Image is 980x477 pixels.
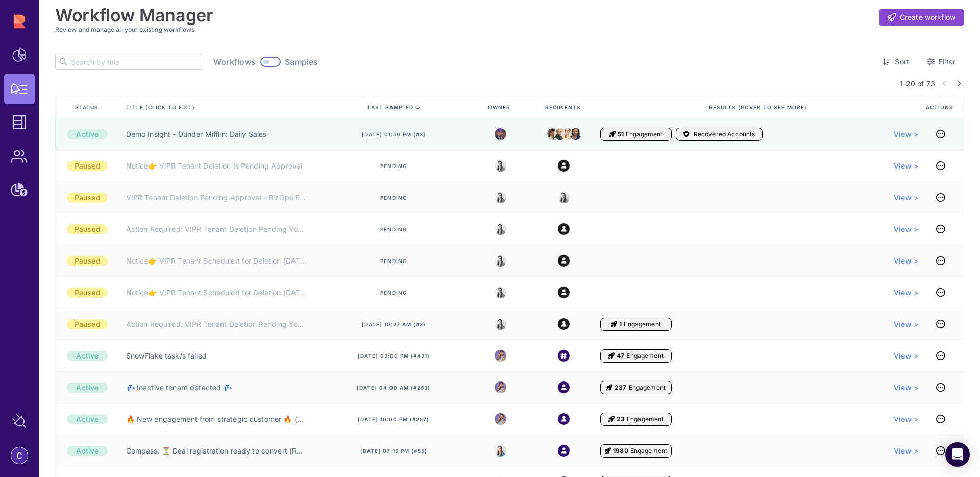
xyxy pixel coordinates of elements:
div: Open Intercom Messenger [945,442,970,467]
i: Engagement [605,447,611,455]
span: Title (click to edit) [126,104,197,111]
img: 8525803544391_e4bc78f9dfe39fb1ff36_32.jpg [495,223,506,235]
a: Demo Insight - Dunder Mifflin: Daily Sales [126,129,267,139]
span: Recipients [545,104,583,111]
h1: Workflow Manager [55,5,213,26]
span: [DATE] 04:00 am (#263) [357,384,430,391]
a: SnowFlake task/s failed [126,351,207,361]
img: 8988563339665_5a12f1d3e1fcf310ea11_32.png [495,381,506,393]
img: angela.jpeg [562,125,574,142]
span: Results (Hover to see more) [709,104,809,111]
span: Pending [380,162,407,170]
span: 23 [617,415,625,423]
a: View > [894,256,918,266]
span: Actions [926,104,955,111]
span: Engagement [624,320,660,328]
i: Engagement [611,320,617,328]
span: Engagement [626,130,663,138]
a: Action Required: VIPR Tenant Deletion Pending Your Team's Approval [126,224,307,234]
a: View > [894,383,918,393]
a: 💤 Inactive tenant detected 💤 [126,383,232,393]
span: 1-20 of 73 [900,78,935,89]
span: Status [75,104,101,111]
a: View > [894,351,918,361]
span: Engagement [629,384,666,392]
span: Samples [285,57,318,67]
a: Notice👉 VIPR Tenant Deletion Is Pending Approval [126,161,303,171]
span: 51 [618,130,624,138]
span: last sampled [367,104,413,110]
a: Notice👉 VIPR Tenant Scheduled for Deletion [DATE] [126,288,307,298]
span: Filter [939,57,955,67]
a: Compass: ⏳ Deal registration ready to convert (RPM) ⏳ [126,446,307,456]
div: Paused [67,224,108,234]
span: [DATE] 10:27 am (#3) [362,321,426,328]
span: Pending [380,194,407,201]
i: Engagement [608,352,615,360]
img: 8988563339665_5a12f1d3e1fcf310ea11_32.png [495,350,506,362]
span: [DATE] 10:00 pm (#287) [358,416,429,423]
img: michael.jpeg [495,128,506,140]
div: Paused [67,288,108,298]
a: View > [894,193,918,203]
div: Active [67,129,108,139]
span: 47 [617,352,624,360]
img: 8525803544391_e4bc78f9dfe39fb1ff36_32.jpg [495,318,506,330]
a: View > [894,161,918,171]
span: Create workflow [900,12,955,22]
span: 1 [619,320,622,328]
span: Engagement [630,447,667,455]
a: View > [894,129,918,139]
a: View > [894,414,918,424]
i: Engagement [609,130,616,138]
img: 8525803544391_e4bc78f9dfe39fb1ff36_32.jpg [495,192,506,203]
img: 8525803544391_e4bc78f9dfe39fb1ff36_32.jpg [495,160,506,172]
div: Paused [67,193,108,203]
a: View > [894,446,918,456]
div: Paused [67,161,108,171]
img: kelly.png [570,126,581,142]
a: VIPR Tenant Deletion Pending Approval - BizOps Escalation [126,193,307,203]
input: Search by title [71,54,203,69]
div: Paused [67,256,108,266]
img: 8525803544391_e4bc78f9dfe39fb1ff36_32.jpg [558,192,570,203]
span: Owner [488,104,512,111]
img: account-photo [11,447,28,464]
span: 1980 [613,447,628,455]
div: Active [67,351,108,361]
span: Engagement [627,415,664,423]
a: View > [894,288,918,298]
a: 🔥 New engagement from strategic customer 🔥 (BDR) [126,414,307,424]
span: [DATE] 01:50 pm (#3) [362,131,426,138]
img: 8525803544391_e4bc78f9dfe39fb1ff36_32.jpg [495,255,506,267]
span: Workflows [213,57,256,67]
div: Paused [67,319,108,329]
span: [DATE] 07:15 pm (#55) [360,447,427,455]
a: Notice👉 VIPR Tenant Scheduled for Deletion [DATE] [126,256,307,266]
img: 8525803544391_e4bc78f9dfe39fb1ff36_32.jpg [495,287,506,298]
a: View > [894,319,918,329]
span: Recovered Accounts [694,130,755,138]
img: 8988563339665_5a12f1d3e1fcf310ea11_32.png [495,413,506,425]
img: creed.jpeg [554,125,566,142]
span: Pending [380,257,407,265]
span: Sort [895,57,909,67]
h3: Review and manage all your existing workflows [55,26,964,33]
div: Active [67,446,108,456]
i: Engagement [606,384,612,392]
i: Engagement [608,415,615,423]
div: Active [67,414,108,424]
a: Action Required: VIPR Tenant Deletion Pending Your Approval [126,319,307,329]
span: Pending [380,289,407,296]
span: Engagement [626,352,663,360]
span: 237 [615,384,626,392]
